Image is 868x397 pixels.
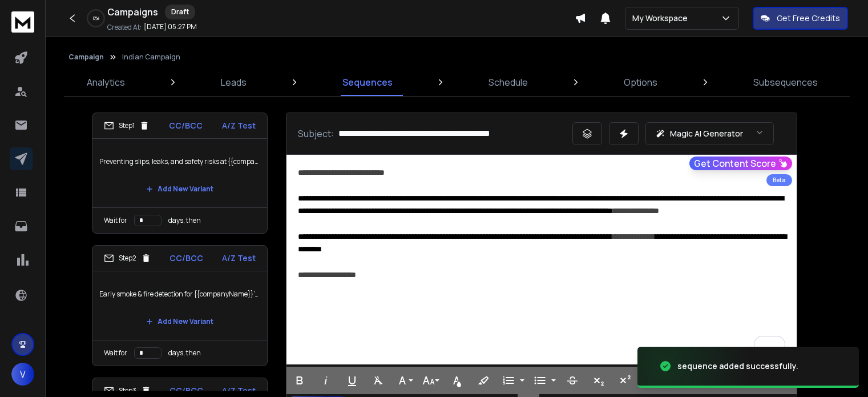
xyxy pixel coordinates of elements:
[168,216,201,225] p: days, then
[482,69,535,96] a: Schedule
[614,369,636,392] button: Superscript
[11,363,34,386] button: V
[122,53,180,62] p: Indian Campaign
[766,174,792,186] div: Beta
[137,178,223,200] button: Add New Variant
[68,53,104,62] button: Campaign
[169,252,203,264] p: CC/BCC
[169,385,203,396] p: CC/BCC
[336,69,399,96] a: Sequences
[777,13,840,24] p: Get Free Credits
[753,75,818,89] p: Subsequences
[549,369,558,392] button: Unordered List
[137,310,223,333] button: Add New Variant
[169,120,203,131] p: CC/BCC
[624,75,657,89] p: Options
[222,120,256,131] p: A/Z Test
[99,146,260,178] p: Preventing slips, leaks, and safety risks at {{companyName}}
[518,369,527,392] button: Ordered List
[632,13,692,24] p: My Workspace
[104,348,127,358] p: Wait for
[214,69,253,96] a: Leads
[498,369,519,392] button: Ordered List
[368,369,389,392] button: Clear Formatting
[746,69,825,96] a: Subsequences
[221,75,247,89] p: Leads
[104,386,151,396] div: Step 3
[488,75,528,89] p: Schedule
[107,5,158,19] h1: Campaigns
[617,69,664,96] a: Options
[93,15,99,22] p: 0 %
[99,278,260,310] p: Early smoke & fire detection for {{companyName}}’s facilities
[104,121,150,131] div: Step 1
[107,23,142,32] p: Created At:
[298,127,334,141] p: Subject:
[11,11,34,33] img: logo
[168,348,201,358] p: days, then
[342,75,393,89] p: Sequences
[562,369,583,392] button: Strikethrough (Ctrl+S)
[80,69,132,96] a: Analytics
[104,216,127,225] p: Wait for
[222,385,256,396] p: A/Z Test
[222,252,256,264] p: A/Z Test
[670,128,743,139] p: Magic AI Generator
[144,22,197,31] p: [DATE] 05:27 PM
[92,113,268,234] li: Step1CC/BCCA/Z TestPreventing slips, leaks, and safety risks at {{companyName}}Add New VariantWai...
[341,369,363,392] button: Underline (Ctrl+U)
[677,360,798,372] div: sequence added successfully.
[529,369,551,392] button: Unordered List
[588,369,609,392] button: Subscript
[645,122,774,145] button: Magic AI Generator
[286,155,797,364] div: To enrich screen reader interactions, please activate Accessibility in Grammarly extension settings
[92,245,268,366] li: Step2CC/BCCA/Z TestEarly smoke & fire detection for {{companyName}}’s facilitiesAdd New VariantWa...
[753,7,848,30] button: Get Free Credits
[689,157,792,170] button: Get Content Score
[87,75,125,89] p: Analytics
[165,5,195,19] div: Draft
[104,253,151,263] div: Step 2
